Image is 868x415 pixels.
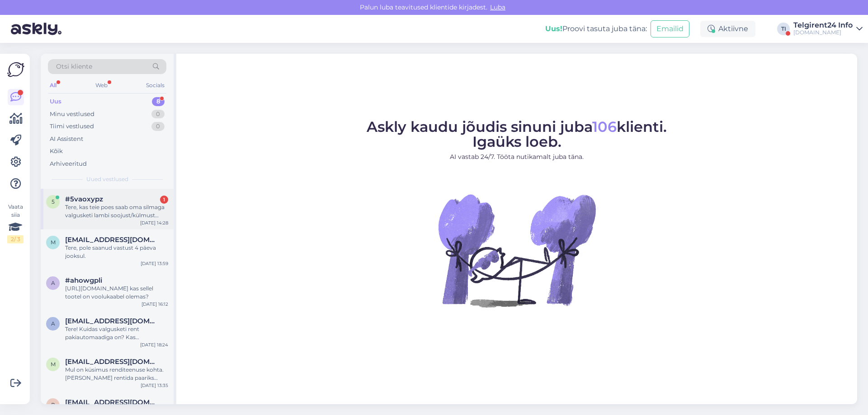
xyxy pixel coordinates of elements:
[651,20,689,37] button: Emailid
[435,169,598,331] img: No Chat active
[56,62,92,71] span: Otsi kliente
[545,24,562,33] b: Uus!
[65,195,103,203] span: #5vaoxypz
[51,401,55,408] span: r
[50,97,61,106] div: Uus
[793,29,853,36] div: [DOMAIN_NAME]
[65,325,168,341] div: Tere! Kuidas valgusketi rent pakiautomaadiga on? Kas [PERSON_NAME] reedeks, aga [PERSON_NAME] püh...
[793,22,863,36] a: Telgirent24 Info[DOMAIN_NAME]
[86,175,128,183] span: Uued vestlused
[151,110,165,119] div: 0
[50,159,87,168] div: Arhiveeritud
[140,219,168,226] div: [DATE] 14:28
[52,198,55,205] span: 5
[51,239,56,246] span: m
[545,23,647,34] div: Proovi tasuta juba täna:
[592,118,617,135] span: 106
[7,61,24,78] img: Askly Logo
[50,122,94,131] div: Tiimi vestlused
[777,23,790,35] div: TI
[51,361,56,368] span: m
[793,22,853,29] div: Telgirent24 Info
[141,382,168,389] div: [DATE] 13:35
[140,341,168,348] div: [DATE] 18:24
[65,317,159,325] span: annaliisa.jyrgen@gmail.com
[144,79,166,91] div: Socials
[151,122,165,131] div: 0
[50,147,63,156] div: Kõik
[160,196,168,204] div: 1
[50,135,83,144] div: AI Assistent
[65,203,168,219] div: Tere, kas teie poes saab oma silmaga valgusketi lambi soojust/külmust näha?
[141,260,168,267] div: [DATE] 13:59
[50,110,94,119] div: Minu vestlused
[65,244,168,260] div: Tere, pole saanud vastust 4 päeva jooksul.
[367,152,667,162] p: AI vastab 24/7. Tööta nutikamalt juba täna.
[65,358,159,366] span: malmbergjaana00@gmail.com
[7,203,24,243] div: Vaata siia
[65,366,168,382] div: Mul on küsimus renditeenuse kohta. [PERSON_NAME] rentida paariks päevaks peokoha kaunistamiseks v...
[48,79,58,91] div: All
[65,276,102,284] span: #ahowgpli
[65,284,168,301] div: [URL][DOMAIN_NAME] kas sellel tootel on voolukaabel olemas?
[51,320,55,327] span: a
[7,235,24,243] div: 2 / 3
[51,280,55,286] span: a
[65,236,159,244] span: miramii@miramii.com
[367,118,667,150] span: Askly kaudu jõudis sinuni juba klienti. Igaüks loeb.
[700,21,755,37] div: Aktiivne
[152,97,165,106] div: 8
[94,79,109,91] div: Web
[487,3,508,11] span: Luba
[65,398,159,406] span: robertkokk@gmail.com
[142,301,168,308] div: [DATE] 16:12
